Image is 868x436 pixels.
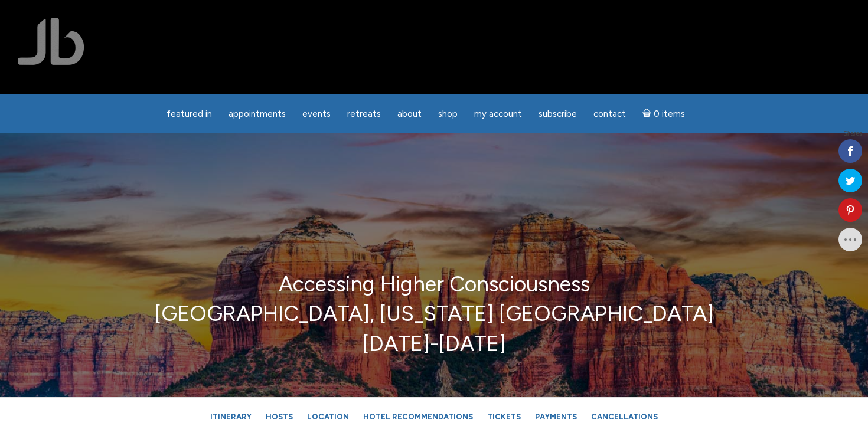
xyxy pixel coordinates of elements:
a: Tickets [481,407,527,427]
a: Events [295,103,338,126]
a: featured in [159,103,219,126]
a: Itinerary [204,407,257,427]
span: Subscribe [539,109,577,119]
span: Contact [593,109,626,119]
a: About [390,103,429,126]
span: Appointments [229,109,286,119]
span: Shares [843,131,862,137]
span: 0 items [654,110,685,119]
span: About [397,109,422,119]
img: Jamie Butler. The Everyday Medium [18,18,84,65]
a: Cart0 items [635,101,692,126]
a: Contact [586,103,633,126]
i: Cart [642,109,654,119]
p: Accessing Higher Consciousness [GEOGRAPHIC_DATA], [US_STATE] [GEOGRAPHIC_DATA] [DATE]-[DATE] [44,270,825,359]
a: Payments [529,407,583,427]
a: Subscribe [531,103,584,126]
span: Events [302,109,331,119]
a: My Account [467,103,529,126]
a: Shop [431,103,465,126]
a: Hotel Recommendations [357,407,479,427]
a: Location [301,407,355,427]
span: My Account [474,109,522,119]
a: Retreats [340,103,388,126]
a: Appointments [221,103,293,126]
span: Retreats [347,109,381,119]
a: Hosts [260,407,299,427]
a: Cancellations [585,407,664,427]
span: featured in [167,109,212,119]
span: Shop [438,109,458,119]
